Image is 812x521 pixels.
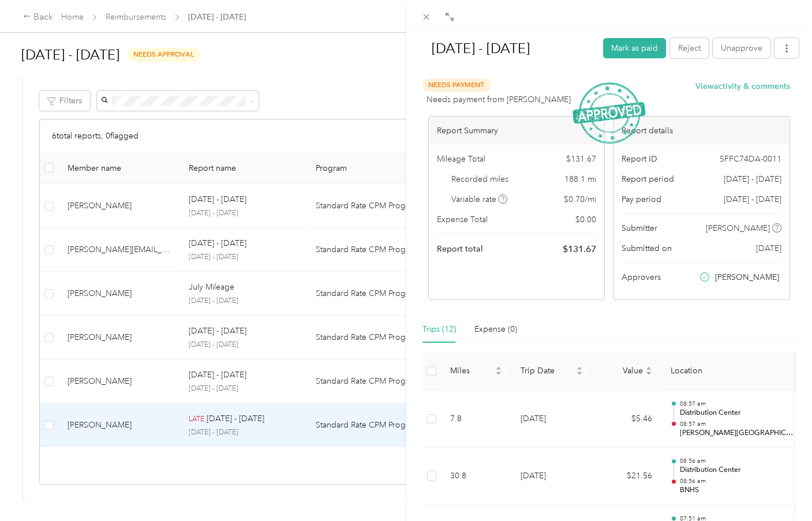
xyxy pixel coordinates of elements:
[713,38,770,58] button: Unapprove
[576,365,583,372] span: caret-up
[680,457,796,465] p: 08:56 am
[724,173,781,185] span: [DATE] - [DATE]
[695,80,790,92] button: Viewactivity & comments
[670,38,709,58] button: Reject
[511,448,592,505] td: [DATE]
[451,173,508,185] span: Recorded miles
[622,271,661,283] span: Approvers
[572,83,645,144] img: ApprovedStamp
[495,365,502,372] span: caret-up
[441,448,511,505] td: 30.8
[613,117,789,145] div: Report details
[680,477,796,485] p: 08:56 am
[437,153,485,165] span: Mileage Total
[592,391,661,448] td: $5.46
[564,193,596,205] span: $ 0.70 / mi
[680,428,796,438] p: [PERSON_NAME][GEOGRAPHIC_DATA]
[422,323,456,336] div: Trips (12)
[680,408,796,418] p: Distribution Center
[720,153,781,165] span: 5FFC74DA-0011
[622,173,674,185] span: Report period
[680,465,796,475] p: Distribution Center
[603,38,666,58] button: Mark as paid
[451,193,508,205] span: Variable rate
[680,485,796,496] p: BNHS
[437,243,483,255] span: Report total
[441,352,511,391] th: Miles
[450,366,493,376] span: Miles
[437,213,488,226] span: Expense Total
[756,242,781,254] span: [DATE]
[511,391,592,448] td: [DATE]
[429,117,604,145] div: Report Summary
[474,323,517,336] div: Expense (0)
[706,222,770,234] span: [PERSON_NAME]
[601,366,643,376] span: Value
[622,193,661,205] span: Pay period
[511,352,592,391] th: Trip Date
[576,370,583,377] span: caret-down
[680,400,796,408] p: 08:57 am
[495,370,502,377] span: caret-down
[564,173,596,185] span: 188.1 mi
[563,242,596,256] span: $ 131.67
[645,365,652,372] span: caret-up
[592,448,661,505] td: $21.56
[724,193,781,205] span: [DATE] - [DATE]
[422,78,491,92] span: Needs Payment
[622,222,657,234] span: Submitter
[715,271,779,283] span: [PERSON_NAME]
[426,93,571,106] span: Needs payment from [PERSON_NAME]
[747,456,812,521] iframe: Everlance-gr Chat Button Frame
[566,153,596,165] span: $ 131.67
[592,352,661,391] th: Value
[645,370,652,377] span: caret-down
[680,420,796,428] p: 08:57 am
[622,153,657,165] span: Report ID
[521,366,574,376] span: Trip Date
[575,213,596,226] span: $ 0.00
[441,391,511,448] td: 7.8
[420,35,596,62] h1: Jun 1 - 30, 2025
[661,352,806,391] th: Location
[622,242,672,254] span: Submitted on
